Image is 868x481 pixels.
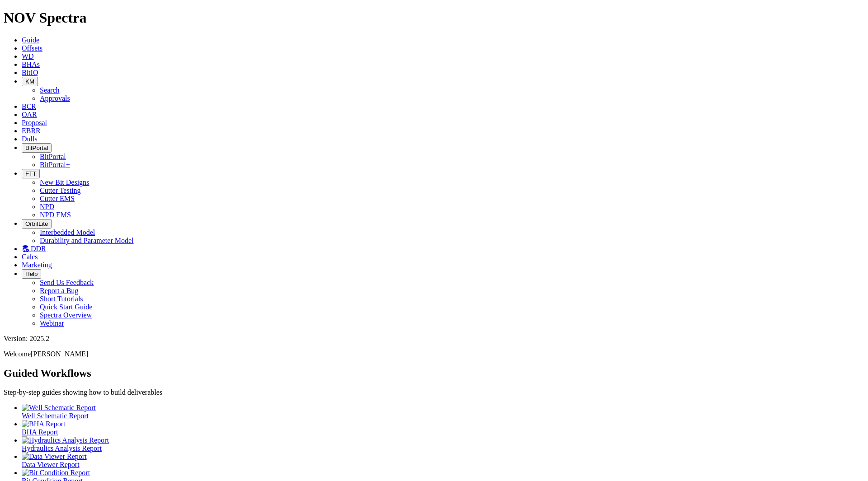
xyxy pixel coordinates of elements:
[22,69,38,76] a: BitIQ
[40,311,92,319] a: Spectra Overview
[22,119,47,126] a: Proposal
[40,161,70,168] a: BitPortal+
[22,52,34,60] a: WD
[40,203,54,210] a: NPD
[31,245,46,252] span: DDR
[22,245,46,252] a: DDR
[40,319,64,327] a: Webinar
[22,169,40,178] button: FTT
[40,187,81,194] a: Cutter Testing
[22,111,37,118] a: OAR
[22,44,42,52] a: Offsets
[40,279,94,286] a: Send Us Feedback
[40,303,92,311] a: Quick Start Guide
[40,287,78,294] a: Report a Bug
[22,453,864,468] a: Data Viewer Report Data Viewer Report
[22,36,39,44] a: Guide
[40,229,95,236] a: Interbedded Model
[22,77,38,86] button: KM
[22,436,109,444] img: Hydraulics Analysis Report
[22,103,36,110] a: BCR
[40,211,71,219] a: NPD EMS
[22,420,65,428] img: BHA Report
[4,367,864,379] h2: Guided Workflows
[22,127,41,135] a: EBRR
[22,261,52,269] a: Marketing
[22,143,52,153] button: BitPortal
[22,461,80,468] span: Data Viewer Report
[22,404,864,420] a: Well Schematic Report Well Schematic Report
[4,388,864,397] p: Step-by-step guides showing how to build deliverables
[22,404,96,412] img: Well Schematic Report
[40,178,89,186] a: New Bit Designs
[40,153,66,160] a: BitPortal
[4,350,864,358] p: Welcome
[40,295,83,303] a: Short Tutorials
[25,220,48,227] span: OrbitLite
[22,219,52,229] button: OrbitLite
[22,269,41,279] button: Help
[25,170,36,177] span: FTT
[25,78,34,85] span: KM
[4,335,864,343] div: Version: 2025.2
[25,145,48,151] span: BitPortal
[31,350,88,358] span: [PERSON_NAME]
[22,469,90,477] img: Bit Condition Report
[22,412,89,420] span: Well Schematic Report
[40,86,60,94] a: Search
[22,61,40,68] a: BHAs
[22,135,38,143] a: Dulls
[22,253,38,261] a: Calcs
[22,420,864,436] a: BHA Report BHA Report
[40,94,70,102] a: Approvals
[22,428,58,436] span: BHA Report
[25,271,38,277] span: Help
[22,444,102,452] span: Hydraulics Analysis Report
[22,436,864,452] a: Hydraulics Analysis Report Hydraulics Analysis Report
[40,195,75,202] a: Cutter EMS
[22,453,87,461] img: Data Viewer Report
[40,237,134,244] a: Durability and Parameter Model
[4,9,864,26] h1: NOV Spectra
